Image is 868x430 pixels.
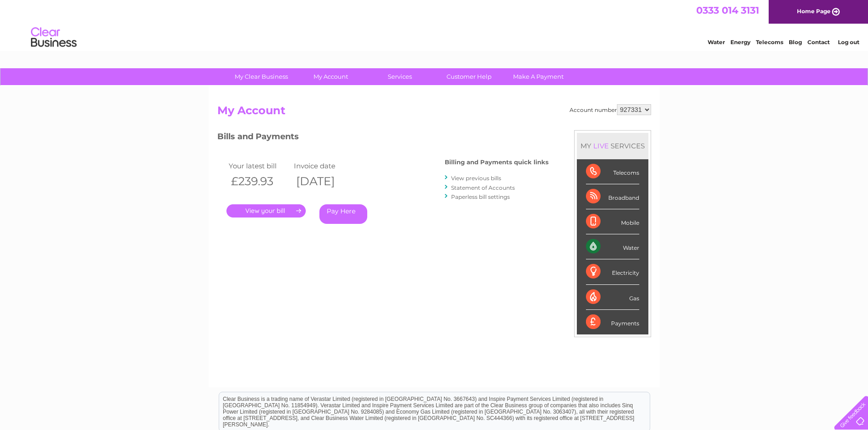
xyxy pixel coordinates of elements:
[226,172,292,191] th: £239.93
[586,209,639,234] div: Mobile
[292,160,357,172] td: Invoice date
[591,142,611,150] div: LIVE
[445,159,549,166] h4: Billing and Payments quick links
[570,104,651,115] div: Account number
[730,39,750,46] a: Energy
[807,39,830,46] a: Contact
[756,39,783,46] a: Telecoms
[586,285,639,310] div: Gas
[219,5,650,44] div: Clear Business is a trading name of Verastar Limited (registered in [GEOGRAPHIC_DATA] No. 3667643...
[586,184,639,209] div: Broadband
[217,130,549,146] h3: Bills and Payments
[217,104,651,121] h2: My Account
[292,172,357,191] th: [DATE]
[696,5,759,16] a: 0333 014 3131
[586,234,639,259] div: Water
[838,39,859,46] a: Log out
[31,24,77,51] img: logo.png
[293,68,368,85] a: My Account
[431,68,507,85] a: Customer Help
[501,68,576,85] a: Make A Payment
[226,204,306,218] a: .
[451,184,515,191] a: Statement of Accounts
[451,193,510,200] a: Paperless bill settings
[577,133,648,159] div: MY SERVICES
[451,175,501,182] a: View previous bills
[362,68,437,85] a: Services
[319,204,367,224] a: Pay Here
[789,39,802,46] a: Blog
[226,160,292,172] td: Your latest bill
[224,68,299,85] a: My Clear Business
[586,159,639,184] div: Telecoms
[586,310,639,334] div: Payments
[708,39,725,46] a: Water
[586,259,639,284] div: Electricity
